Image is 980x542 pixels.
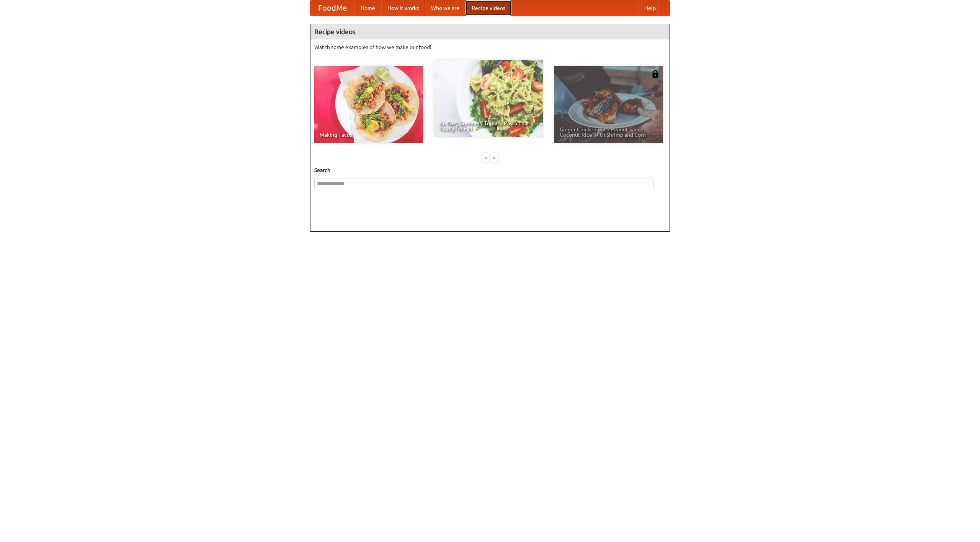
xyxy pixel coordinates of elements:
a: An Easy, Summery Tomato Pasta That's Ready for Fall [434,60,543,137]
a: Help [638,0,662,16]
h5: Search [314,166,666,174]
div: « [482,153,489,162]
a: How it works [381,0,425,16]
a: Making Tacos [314,66,423,143]
div: » [491,153,498,162]
a: Home [354,0,381,16]
a: Who we are [425,0,465,16]
a: FoodMe [310,0,354,16]
h4: Recipe videos [310,24,670,39]
span: Making Tacos [320,132,418,138]
p: Watch some examples of how we make our food! [314,43,666,51]
img: 483408.png [652,70,659,78]
a: Recipe videos [465,0,511,16]
span: An Easy, Summery Tomato Pasta That's Ready for Fall [439,121,537,131]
